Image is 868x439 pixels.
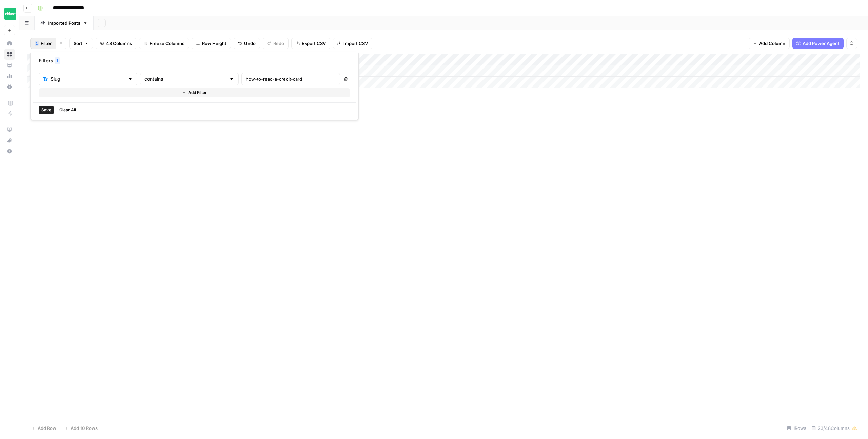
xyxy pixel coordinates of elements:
span: Save [41,107,51,113]
button: Help + Support [4,146,15,157]
input: Slug [51,76,125,82]
button: Clear All [57,106,79,114]
span: Redo [273,40,284,47]
button: Undo [234,38,260,49]
button: Add Row [27,423,60,434]
span: Add Power Agent [803,40,840,47]
div: 1Filter [30,52,359,120]
button: Workspace: Chime [4,5,15,22]
button: Freeze Columns [139,38,189,49]
span: Add 10 Rows [71,425,98,432]
div: 1 [35,41,39,46]
span: Filter [41,40,52,47]
a: Imported Posts [35,16,94,30]
button: Row Height [192,38,231,49]
input: contains [144,76,226,82]
button: 48 Columns [96,38,136,49]
button: Add Column [749,38,790,49]
span: Freeze Columns [150,40,184,47]
button: Import CSV [333,38,372,49]
button: Add Filter [39,88,350,97]
a: Usage [4,71,15,81]
div: Imported Posts [48,20,80,26]
div: 1 [55,57,60,64]
a: Your Data [4,60,15,71]
button: Add 10 Rows [60,423,102,434]
span: Export CSV [302,40,326,47]
button: Save [39,106,54,114]
span: 48 Columns [106,40,132,47]
button: Sort [69,38,93,49]
button: 1Filter [30,38,56,49]
span: 1 [56,57,59,64]
button: Redo [263,38,289,49]
button: Export CSV [291,38,330,49]
span: Add Row [38,425,56,432]
div: Filters [33,55,356,67]
a: Settings [4,81,15,92]
a: Browse [4,49,15,60]
span: Sort [74,40,82,47]
a: AirOps Academy [4,124,15,135]
span: Clear All [59,107,76,113]
button: Add Power Agent [792,38,844,49]
span: Add Column [759,40,785,47]
span: Import CSV [343,40,368,47]
span: Undo [244,40,256,47]
div: What's new? [4,135,15,146]
a: Home [4,38,15,49]
span: 1 [36,41,38,46]
span: Add Filter [188,90,207,96]
div: 1 Rows [784,423,809,434]
div: 23/48 Columns [809,423,860,434]
span: Row Height [202,40,226,47]
img: Chime Logo [4,8,16,20]
button: What's new? [4,135,15,146]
